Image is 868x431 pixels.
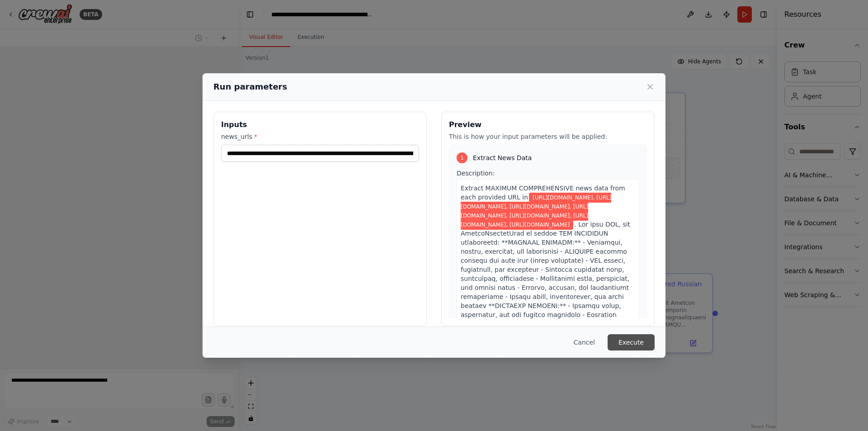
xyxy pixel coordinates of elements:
span: Description: [457,170,495,177]
p: This is how your input parameters will be applied: [449,132,647,141]
button: Cancel [566,334,602,350]
h3: Inputs [221,119,419,130]
h3: Preview [449,119,647,130]
button: Execute [608,334,655,350]
label: news_urls [221,132,419,141]
span: Variable: news_urls [461,193,611,230]
span: Extract News Data [473,153,532,162]
span: Extract MAXIMUM COMPREHENSIVE news data from each provided URL in [461,185,625,201]
h2: Run parameters [213,81,287,93]
div: 1 [457,152,467,163]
